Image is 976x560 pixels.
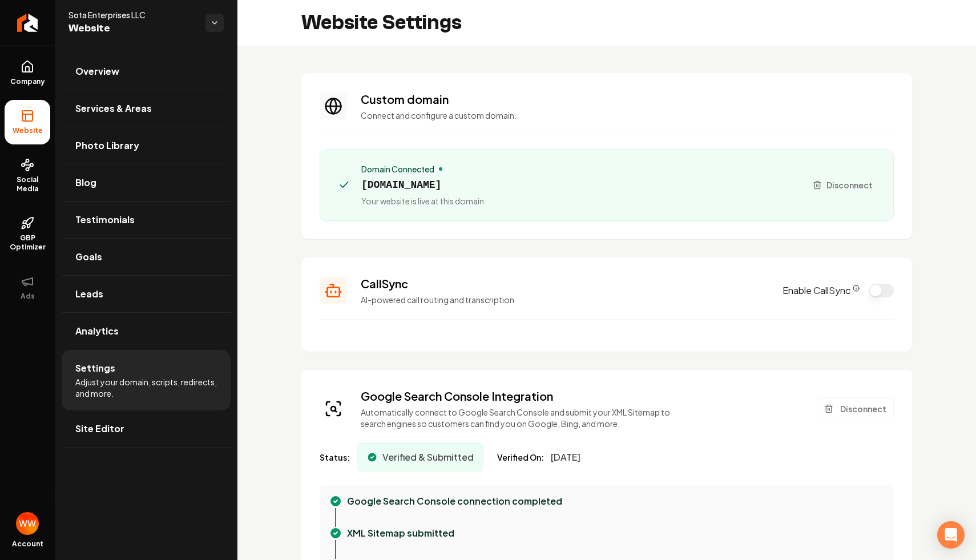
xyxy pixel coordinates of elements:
span: Social Media [5,175,50,194]
h2: Website Settings [301,11,462,34]
span: Sota Enterprises LLC [68,9,196,21]
a: Overview [62,53,231,90]
a: Company [5,51,50,95]
span: Goals [75,250,102,264]
button: Disconnect [806,175,880,195]
span: Blog [75,176,96,190]
a: Testimonials [62,202,231,238]
p: Connect and configure a custom domain. [361,110,894,121]
span: Analytics [75,324,119,338]
span: Settings [75,361,115,375]
label: Enable CallSync [783,284,860,297]
span: Domain Connected [361,163,434,175]
span: Website [8,126,47,135]
span: [DOMAIN_NAME] [361,177,484,193]
a: Photo Library [62,127,231,164]
h3: Custom domain [361,91,894,107]
span: Website [68,21,196,37]
a: Blog [62,164,231,201]
a: Social Media [5,149,50,203]
span: [DATE] [551,450,580,464]
img: Rebolt Logo [17,14,38,32]
span: Services & Areas [75,102,152,115]
p: Automatically connect to Google Search Console and submit your XML Sitemap to search engines so c... [361,406,683,429]
span: Disconnect [826,179,873,191]
div: Open Intercom Messenger [937,521,965,549]
span: Account [12,539,43,549]
p: AI-powered call routing and transcription [361,294,769,305]
a: Analytics [62,313,231,349]
a: Site Editor [62,410,231,447]
a: GBP Optimizer [5,207,50,261]
h3: CallSync [361,276,769,292]
a: Goals [62,239,231,275]
button: Ads [5,265,50,310]
span: Verified On: [497,452,544,463]
span: Site Editor [75,422,124,436]
a: Leads [62,276,231,312]
a: Services & Areas [62,90,231,127]
p: Google Search Console connection completed [347,494,562,508]
span: Verified & Submitted [382,450,474,464]
span: Testimonials [75,213,135,227]
span: Ads [16,292,39,301]
span: Status: [320,452,350,463]
span: Your website is live at this domain [361,195,484,207]
button: Disconnect [817,397,894,420]
span: Leads [75,287,103,301]
span: GBP Optimizer [5,233,50,252]
button: CallSync Info [853,285,860,292]
span: Company [6,77,50,86]
img: Will Wallace [16,512,39,535]
span: Adjust your domain, scripts, redirects, and more. [75,376,217,399]
p: XML Sitemap submitted [347,526,454,540]
h3: Google Search Console Integration [361,388,683,404]
span: Overview [75,65,119,78]
span: Photo Library [75,139,139,152]
button: Open user button [16,512,39,535]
